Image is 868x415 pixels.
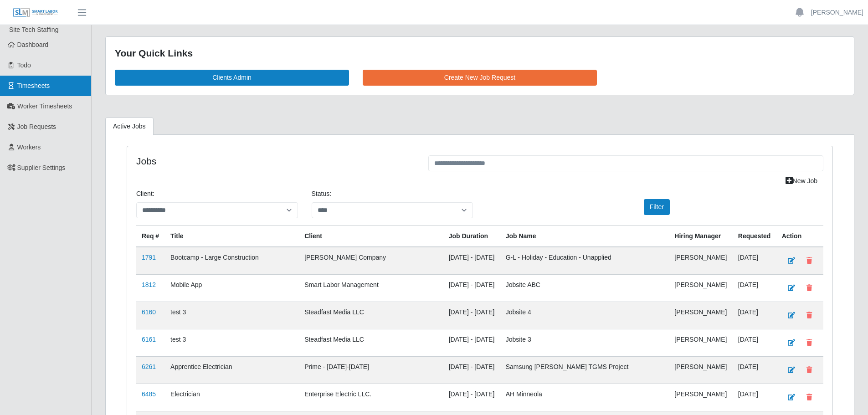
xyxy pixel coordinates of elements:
[136,155,415,167] h4: Jobs
[17,41,49,48] span: Dashboard
[443,247,500,275] td: [DATE] - [DATE]
[142,363,156,370] a: 6261
[9,26,58,33] span: Site Tech Staffing
[644,199,670,215] button: Filter
[13,8,58,18] img: SLM Logo
[136,189,154,199] label: Client:
[443,329,500,356] td: [DATE] - [DATE]
[500,384,669,411] td: AH Minneola
[733,225,776,247] th: Requested
[17,143,41,151] span: Workers
[136,225,165,247] th: Req #
[299,384,443,411] td: Enterprise Electric LLC.
[17,102,72,110] span: Worker Timesheets
[115,70,349,86] a: Clients Admin
[312,189,332,199] label: Status:
[500,225,669,247] th: Job Name
[443,302,500,329] td: [DATE] - [DATE]
[500,274,669,302] td: Jobsite ABC
[115,46,845,61] div: Your Quick Links
[443,274,500,302] td: [DATE] - [DATE]
[142,390,156,398] a: 6485
[17,164,66,171] span: Supplier Settings
[165,356,299,384] td: Apprentice Electrician
[299,356,443,384] td: Prime - [DATE]-[DATE]
[142,336,156,343] a: 6161
[299,302,443,329] td: Steadfast Media LLC
[443,356,500,384] td: [DATE] - [DATE]
[669,329,733,356] td: [PERSON_NAME]
[733,274,776,302] td: [DATE]
[500,329,669,356] td: Jobsite 3
[17,82,50,89] span: Timesheets
[299,247,443,275] td: [PERSON_NAME] Company
[780,173,823,189] a: New Job
[500,247,669,275] td: G-L - Holiday - Education - Unapplied
[811,8,863,17] a: [PERSON_NAME]
[299,329,443,356] td: Steadfast Media LLC
[105,118,154,135] a: Active Jobs
[299,274,443,302] td: Smart Labor Management
[669,356,733,384] td: [PERSON_NAME]
[17,123,56,130] span: Job Requests
[669,302,733,329] td: [PERSON_NAME]
[165,329,299,356] td: test 3
[165,302,299,329] td: test 3
[776,225,823,247] th: Action
[17,61,31,69] span: Todo
[142,281,156,288] a: 1812
[669,384,733,411] td: [PERSON_NAME]
[165,274,299,302] td: Mobile App
[733,356,776,384] td: [DATE]
[733,247,776,275] td: [DATE]
[733,384,776,411] td: [DATE]
[500,302,669,329] td: Jobsite 4
[733,329,776,356] td: [DATE]
[165,225,299,247] th: Title
[363,70,597,86] a: Create New Job Request
[669,225,733,247] th: Hiring Manager
[669,274,733,302] td: [PERSON_NAME]
[165,247,299,275] td: Bootcamp - Large Construction
[299,225,443,247] th: Client
[165,384,299,411] td: Electrician
[443,384,500,411] td: [DATE] - [DATE]
[142,308,156,316] a: 6160
[733,302,776,329] td: [DATE]
[142,254,156,261] a: 1791
[443,225,500,247] th: Job Duration
[500,356,669,384] td: Samsung [PERSON_NAME] TGMS Project
[669,247,733,275] td: [PERSON_NAME]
